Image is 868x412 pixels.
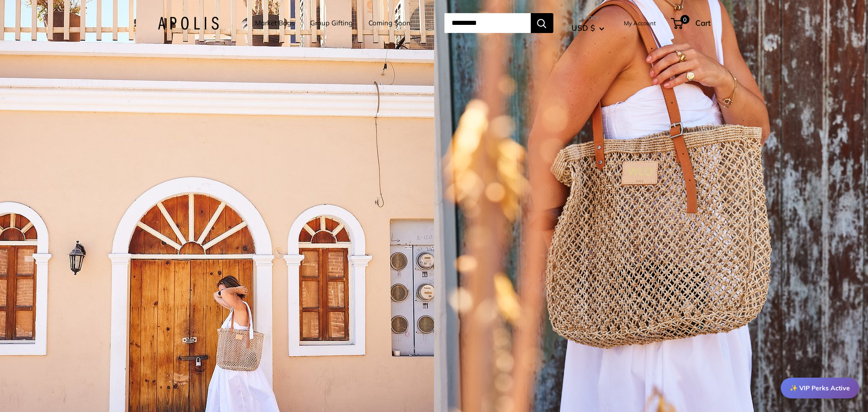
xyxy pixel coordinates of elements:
[531,13,553,33] button: Search
[255,17,294,29] a: Market Bags
[672,16,711,30] a: 0 Cart
[624,18,656,28] a: My Account
[368,17,410,29] a: Coming Soon
[444,13,531,33] input: Search...
[781,378,859,398] div: ✨ VIP Perks Active
[680,15,689,24] span: 0
[695,18,711,28] span: Cart
[571,23,595,33] span: USD $
[158,17,219,30] img: Apolis
[310,17,353,29] a: Group Gifting
[571,21,604,35] button: USD $
[571,11,604,24] span: Currency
